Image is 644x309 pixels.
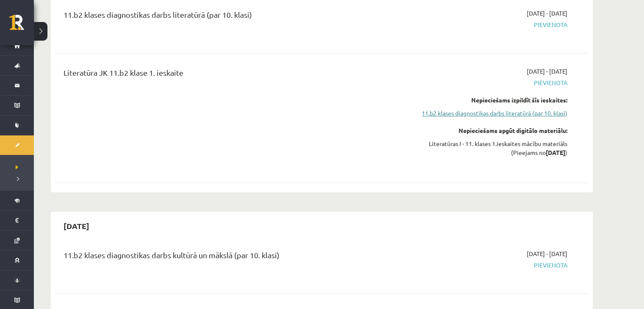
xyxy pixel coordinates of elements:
span: Pievienota [408,20,567,29]
div: 11.b2 klases diagnostikas darbs literatūrā (par 10. klasi) [64,9,395,25]
div: Nepieciešams izpildīt šīs ieskaites: [408,96,567,105]
strong: [DATE] [546,149,565,156]
div: Literatūra JK 11.b2 klase 1. ieskaite [64,67,395,83]
a: 11.b2 klases diagnostikas darbs literatūrā (par 10. klasi) [408,109,567,118]
div: Nepieciešams apgūt digitālo materiālu: [408,126,567,135]
div: 11.b2 klases diagnostikas darbs kultūrā un mākslā (par 10. klasi) [64,249,395,265]
span: [DATE] - [DATE] [527,249,567,258]
span: [DATE] - [DATE] [527,67,567,76]
span: Pievienota [408,261,567,270]
div: Literatūras I - 11. klases 1.ieskaites mācību materiāls (Pieejams no ) [408,139,567,157]
span: Pievienota [408,78,567,87]
a: Rīgas 1. Tālmācības vidusskola [9,15,34,36]
span: [DATE] - [DATE] [527,9,567,18]
h2: [DATE] [55,216,98,236]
